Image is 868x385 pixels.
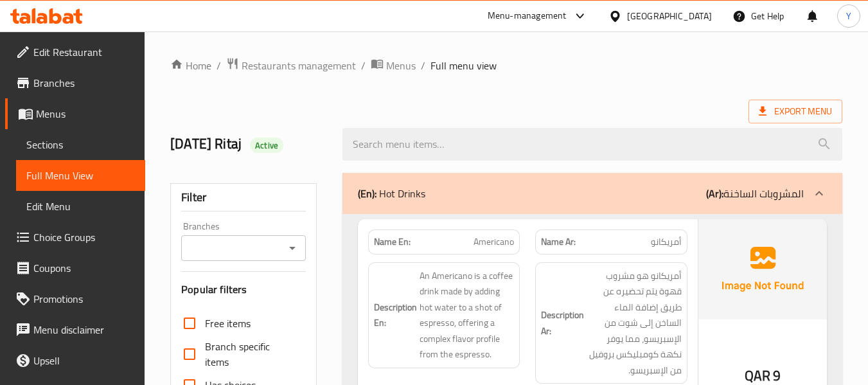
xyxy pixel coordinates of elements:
[217,58,221,73] li: /
[170,57,842,74] nav: breadcrumb
[205,339,295,370] span: Branch specific items
[283,239,301,257] button: Open
[5,222,145,253] a: Choice Groups
[33,291,135,307] span: Promotions
[541,235,576,249] strong: Name Ar:
[5,98,145,129] a: Menus
[5,283,145,314] a: Promotions
[5,314,145,345] a: Menu disclaimer
[706,186,804,201] p: المشروبات الساخنة
[16,129,145,160] a: Sections
[170,134,326,154] h2: [DATE] Ritaj
[651,235,682,249] span: أمريكانو
[242,58,356,73] span: Restaurants management
[16,191,145,222] a: Edit Menu
[420,268,515,363] span: An Americano is a coffee drink made by adding hot water to a shot of espresso, offering a complex...
[26,168,135,183] span: Full Menu View
[26,199,135,214] span: Edit Menu
[26,137,135,152] span: Sections
[5,345,145,376] a: Upsell
[358,186,425,201] p: Hot Drinks
[846,9,851,23] span: Y
[474,235,514,249] span: Americano
[33,322,135,337] span: Menu disclaimer
[205,316,251,331] span: Free items
[36,106,135,121] span: Menus
[430,58,497,73] span: Full menu view
[371,57,416,74] a: Menus
[5,253,145,283] a: Coupons
[698,219,827,319] img: Ae5nvW7+0k+MAAAAAElFTkSuQmCC
[33,260,135,276] span: Coupons
[488,8,567,24] div: Menu-management
[627,9,712,23] div: [GEOGRAPHIC_DATA]
[361,58,366,73] li: /
[181,282,305,297] h3: Popular filters
[342,128,842,161] input: search
[33,75,135,91] span: Branches
[706,184,723,203] b: (Ar):
[541,307,584,339] strong: Description Ar:
[33,44,135,60] span: Edit Restaurant
[386,58,416,73] span: Menus
[358,184,376,203] b: (En):
[5,37,145,67] a: Edit Restaurant
[374,235,411,249] strong: Name En:
[33,229,135,245] span: Choice Groups
[33,353,135,368] span: Upsell
[374,300,417,331] strong: Description En:
[170,58,211,73] a: Home
[587,268,682,379] span: أمريكانو هو مشروب قهوة يتم تحضيره عن طريق إضافة الماء الساخن إلى شوت من الإسبريسو، مما يوفر نكهة ...
[759,103,832,120] span: Export Menu
[226,57,356,74] a: Restaurants management
[421,58,425,73] li: /
[5,67,145,98] a: Branches
[250,139,283,152] span: Active
[748,100,842,123] span: Export Menu
[342,173,842,214] div: (En): Hot Drinks(Ar):المشروبات الساخنة
[16,160,145,191] a: Full Menu View
[181,184,305,211] div: Filter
